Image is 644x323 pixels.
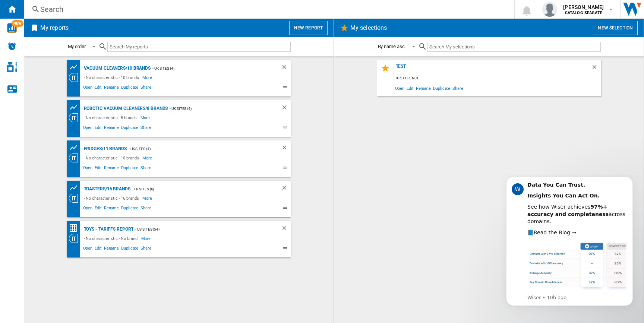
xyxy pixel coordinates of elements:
div: Category View [69,113,82,122]
span: Rename [103,84,120,93]
div: Delete [281,104,291,113]
img: wise-card.svg [7,23,17,33]
div: Toasters/16 brands [82,184,130,194]
span: Duplicate [120,245,139,254]
div: Delete [591,64,601,74]
span: More [141,234,152,243]
span: Edit [94,124,103,133]
div: Category View [69,73,82,82]
span: Open [82,84,94,93]
h2: My selections [349,21,388,35]
span: More [141,113,151,122]
div: - No characteristic - No brand [82,234,141,243]
span: Edit [94,84,103,93]
button: New report [289,21,328,35]
span: Open [82,245,94,254]
span: Duplicate [432,83,451,93]
div: Delete [281,144,291,153]
div: Category View [69,153,82,162]
span: Open [82,124,94,133]
div: - No characteristic - 8 brands [82,113,141,122]
span: Share [139,84,152,93]
div: Search [40,4,495,15]
span: Edit [94,164,103,173]
div: Vacuum cleaners/10 brands [82,64,151,73]
div: Fridges/11 brands [82,144,127,153]
span: Duplicate [120,164,139,173]
span: Open [82,205,94,213]
div: - UK Sites (4) [151,64,266,73]
div: 0 reference [394,74,601,83]
span: Rename [415,83,432,93]
div: Prices and No. offers by retailer graph [69,143,82,152]
div: Price Matrix [69,224,82,233]
div: Category View [69,194,82,203]
span: Rename [103,124,120,133]
div: - No characteristic - 10 brands [82,73,143,82]
div: - UK Sites (4) [168,104,266,113]
span: Share [139,164,152,173]
div: Prices and No. offers by brand graph [69,183,82,193]
div: Delete [281,64,291,73]
span: Share [451,83,464,93]
div: - No characteristic - 10 brands [82,153,143,162]
div: Category View [69,234,82,243]
span: Edit [405,83,415,93]
div: - No characteristic - 16 brands [82,194,143,203]
span: Open [82,164,94,173]
div: Prices and No. offers by brand graph [69,103,82,112]
span: Share [139,124,152,133]
span: Duplicate [120,84,139,93]
div: - US sites (54) [133,225,266,234]
span: Edit [94,245,103,254]
span: [PERSON_NAME] [563,3,604,11]
button: New selection [593,21,638,35]
span: Rename [103,205,120,213]
span: Duplicate [120,205,139,213]
input: Search My selections [427,42,600,52]
span: Open [394,83,406,93]
div: Prices and No. offers by brand graph [69,63,82,72]
div: Delete [281,184,291,194]
span: More [142,194,153,203]
b: CATALOG SEAGATE [565,10,602,15]
span: NEW [12,20,23,27]
div: By name asc. [378,44,406,49]
span: More [142,73,153,82]
img: cosmetic-logo.svg [7,62,17,72]
input: Search My reports [107,42,291,52]
div: Toys - Tariffs report [82,225,134,234]
div: Robotic vacuum cleaners/8 brands [82,104,168,113]
img: alerts-logo.svg [7,42,16,51]
span: Edit [94,205,103,213]
div: My order [68,44,86,49]
span: Rename [103,245,120,254]
span: Rename [103,164,120,173]
div: - FR Sites (6) [130,184,266,194]
div: Delete [281,225,291,234]
span: Share [139,205,152,213]
span: Duplicate [120,124,139,133]
div: TEst [394,64,591,74]
img: profile.jpg [542,2,557,17]
span: More [142,153,153,162]
h2: My reports [39,21,70,35]
span: Share [139,245,152,254]
div: - UK Sites (4) [127,144,266,153]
